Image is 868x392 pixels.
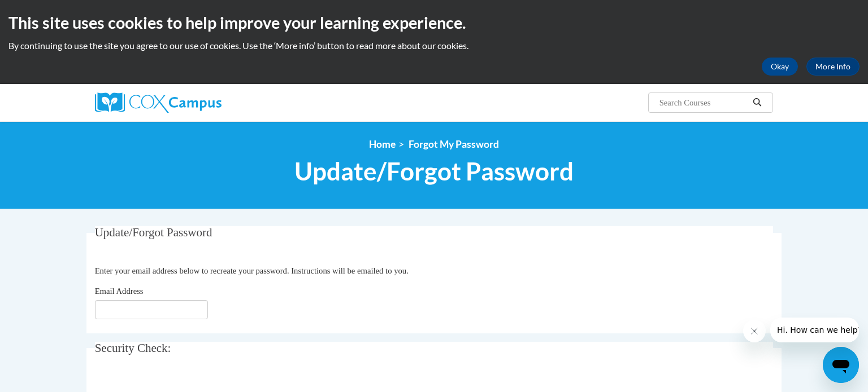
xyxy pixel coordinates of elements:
[95,287,144,296] span: Email Address
[7,8,92,17] span: Hi. How can we help?
[369,138,396,150] a: Home
[749,96,766,109] button: Search
[409,138,499,150] span: Forgot My Password
[95,300,208,319] input: Email
[770,318,859,342] iframe: Message from company
[95,226,212,239] span: Update/Forgot Password
[95,341,171,355] span: Security Check:
[95,93,310,113] a: Cox Campus
[294,156,574,186] span: Update/Forgot Password
[8,11,860,34] h2: This site uses cookies to help improve your learning experience.
[743,320,766,342] iframe: Close message
[762,58,798,76] button: Okay
[806,58,860,76] a: More Info
[95,93,222,113] img: Cox Campus
[823,347,859,383] iframe: Button to launch messaging window
[658,96,749,109] input: Search Courses
[95,266,409,275] span: Enter your email address below to recreate your password. Instructions will be emailed to you.
[8,39,860,52] p: By continuing to use the site you agree to our use of cookies. Use the ‘More info’ button to read...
